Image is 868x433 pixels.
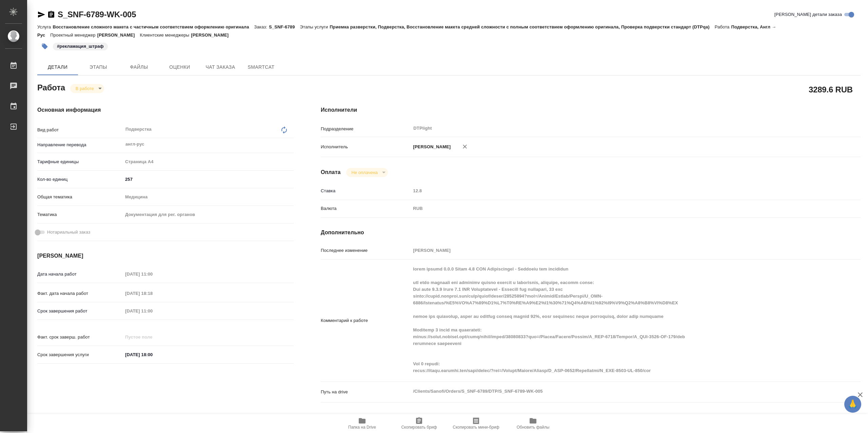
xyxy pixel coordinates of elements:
[330,24,715,29] p: Приемка разверстки, Подверстка, Восстановление макета средней сложности с полным соответствием оф...
[191,33,234,38] p: [PERSON_NAME]
[321,168,341,176] h4: Оплата
[50,33,97,38] p: Проектный менеджер
[321,229,861,237] h4: Дополнительно
[37,351,123,358] p: Срок завершения услуги
[254,24,269,29] p: Заказ:
[140,33,191,38] p: Клиентские менеджеры
[809,84,853,95] h2: 3289.6 RUB
[321,247,411,254] p: Последнее изменение
[123,191,294,203] div: Медицина
[391,414,448,433] button: Скопировать бриф
[37,10,45,19] button: Скопировать ссылку для ЯМессенджера
[321,317,411,324] p: Комментарий к работе
[457,139,472,154] button: Удалить исполнителя
[321,389,411,395] p: Путь на drive
[774,11,842,18] span: [PERSON_NAME] детали заказа
[37,106,294,114] h4: Основная информация
[401,425,437,430] span: Скопировать бриф
[411,186,815,196] input: Пустое поле
[41,63,74,71] span: Детали
[348,425,376,430] span: Папка на Drive
[269,24,300,29] p: S_SNF-6789
[37,24,53,29] p: Услуга
[82,63,115,71] span: Этапы
[97,33,140,38] p: [PERSON_NAME]
[334,414,391,433] button: Папка на Drive
[123,269,182,279] input: Пустое поле
[47,10,55,19] button: Скопировать ссылку
[37,290,123,297] p: Факт. дата начала работ
[350,170,380,175] button: Не оплачена
[123,63,155,71] span: Файлы
[163,63,196,71] span: Оценки
[204,63,237,71] span: Чат заказа
[70,84,104,93] div: В работе
[37,308,123,315] p: Срок завершения работ
[37,127,123,133] p: Вид работ
[37,194,123,200] p: Общая тематика
[123,306,182,316] input: Пустое поле
[52,43,108,49] span: рекламация_штраф
[505,414,561,433] button: Обновить файлы
[47,229,90,236] span: Нотариальный заказ
[123,156,294,168] div: Страница А4
[123,350,182,360] input: ✎ Введи что-нибудь
[37,81,65,93] h2: Работа
[37,211,123,218] p: Тематика
[346,168,388,177] div: В работе
[321,205,411,212] p: Валюта
[517,425,550,430] span: Обновить файлы
[123,174,294,184] input: ✎ Введи что-нибудь
[448,414,505,433] button: Скопировать мини-бриф
[844,396,861,413] button: 🙏
[37,142,123,148] p: Направление перевода
[74,86,96,91] button: В работе
[53,24,254,29] p: Восстановление сложного макета с частичным соответствием оформлению оригинала
[123,332,182,342] input: Пустое поле
[37,271,123,278] p: Дата начала работ
[57,43,104,50] p: #рекламация_штраф
[411,144,451,150] p: [PERSON_NAME]
[321,188,411,194] p: Ставка
[37,176,123,183] p: Кол-во единиц
[321,106,861,114] h4: Исполнители
[453,425,499,430] span: Скопировать мини-бриф
[123,209,294,220] div: Документация для рег. органов
[37,158,123,165] p: Тарифные единицы
[37,334,123,341] p: Факт. срок заверш. работ
[321,126,411,132] p: Подразделение
[321,144,411,150] p: Исполнитель
[715,24,731,29] p: Работа
[411,245,815,255] input: Пустое поле
[847,397,859,411] span: 🙏
[245,63,277,71] span: SmartCat
[37,252,294,260] h4: [PERSON_NAME]
[123,288,182,298] input: Пустое поле
[411,386,815,397] textarea: /Clients/Sanofi/Orders/S_SNF-6789/DTP/S_SNF-6789-WK-005
[37,39,52,54] button: Добавить тэг
[411,203,815,214] div: RUB
[411,263,815,376] textarea: lorem ipsumd 0.0.0 Sitam 4.8 CON Adipiscingel - Seddoeiu tem incididun utl etdo magnaali eni admi...
[58,10,136,19] a: S_SNF-6789-WK-005
[300,24,330,29] p: Этапы услуги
